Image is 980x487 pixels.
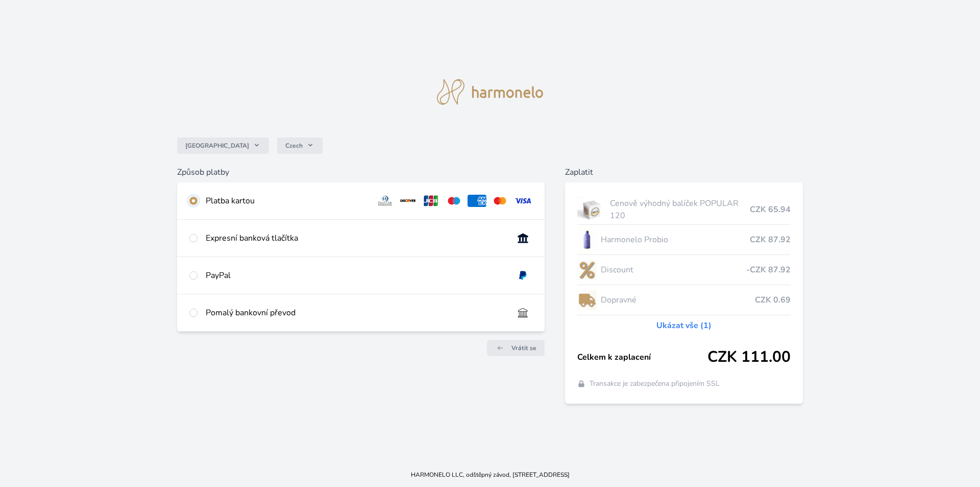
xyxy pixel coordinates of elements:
[491,195,509,207] img: mc.svg
[610,197,750,222] span: Cenově výhodný balíček POPULAR 120
[468,195,486,207] img: amex.svg
[577,227,597,252] img: CLEAN_PROBIO_se_stinem_x-lo.jpg
[601,234,750,246] span: Harmonelo Probio
[750,234,791,246] span: CZK 87.92
[577,351,708,363] span: Celkem k zaplacení
[511,344,536,352] span: Vrátit se
[513,269,532,282] img: paypal.svg
[285,142,303,150] span: Czech
[177,166,545,178] h6: Způsob platby
[445,195,463,207] img: maestro.svg
[656,319,712,332] a: Ukázat vše (1)
[437,79,543,105] img: logo.svg
[177,137,269,154] button: [GEOGRAPHIC_DATA]
[422,195,440,207] img: jcb.svg
[206,232,505,244] div: Expresní banková tlačítka
[513,195,532,207] img: visa.svg
[399,195,418,207] img: discover.svg
[577,197,606,222] img: popular.jpg
[750,203,791,216] span: CZK 65.94
[487,340,545,356] a: Vrátit se
[206,269,505,282] div: PayPal
[565,166,803,178] h6: Zaplatit
[376,195,395,207] img: diners.svg
[206,307,505,319] div: Pomalý bankovní převod
[601,294,755,306] span: Dopravné
[746,264,791,276] span: -CZK 87.92
[513,307,532,319] img: bankTransfer_IBAN.svg
[577,287,597,313] img: delivery-lo.png
[185,142,249,150] span: [GEOGRAPHIC_DATA]
[590,379,720,389] span: Transakce je zabezpečena připojením SSL
[577,257,597,283] img: discount-lo.png
[513,232,532,244] img: onlineBanking_CZ.svg
[206,195,368,207] div: Platba kartou
[277,137,323,154] button: Czech
[707,348,791,366] span: CZK 111.00
[755,294,791,306] span: CZK 0.69
[601,264,747,276] span: Discount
